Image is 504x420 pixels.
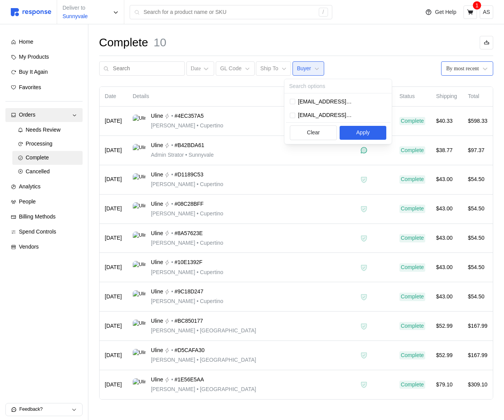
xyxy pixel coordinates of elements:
[436,263,457,272] p: $43.00
[151,229,163,238] span: Uline
[401,146,424,155] p: Complete
[436,234,457,242] p: $43.00
[436,175,457,184] p: $43.00
[5,210,83,224] a: Billing Methods
[105,293,122,301] p: [DATE]
[256,61,291,76] button: Ship To
[5,35,83,49] a: Home
[5,240,83,254] a: Vendors
[151,385,256,394] p: [PERSON_NAME] [GEOGRAPHIC_DATA]
[436,351,457,360] p: $52.99
[468,146,487,155] p: $97.37
[151,297,223,306] p: [PERSON_NAME] Cupertino
[356,129,370,137] p: Apply
[151,239,223,247] p: [PERSON_NAME] Cupertino
[151,122,223,130] p: [PERSON_NAME] Cupertino
[113,62,181,76] input: Search
[174,376,204,384] span: #1E56E5AA
[171,200,173,208] p: •
[5,180,83,194] a: Analytics
[151,210,223,218] p: [PERSON_NAME] Cupertino
[133,144,145,157] img: Uline
[105,351,122,360] p: [DATE]
[151,112,163,120] span: Uline
[468,117,487,125] p: $598.33
[195,240,200,246] span: •
[171,171,173,179] p: •
[12,123,83,137] a: Needs Review
[307,129,320,137] p: Clear
[401,293,424,301] p: Complete
[468,322,487,330] p: $167.99
[5,65,83,79] a: Buy It Again
[401,117,424,125] p: Complete
[19,183,41,190] span: Analytics
[133,173,145,186] img: Uline
[5,81,83,95] a: Favorites
[195,357,200,363] span: •
[195,210,200,217] span: •
[19,244,39,250] span: Vendors
[195,122,200,129] span: •
[468,381,487,389] p: $309.10
[401,234,424,242] p: Complete
[151,346,163,355] span: Uline
[171,112,173,120] p: •
[290,125,337,140] button: Clear
[468,234,487,242] p: $54.50
[19,54,49,60] span: My Products
[105,175,122,184] p: [DATE]
[19,213,56,220] span: Billing Methods
[151,258,163,267] span: Uline
[151,317,163,325] span: Uline
[174,200,203,208] span: #08C28BFF
[401,381,424,389] p: Complete
[174,346,205,355] span: #D5CAFA30
[174,317,203,325] span: #BC850177
[154,35,166,50] h1: 10
[19,84,41,90] span: Favorites
[105,381,122,389] p: [DATE]
[184,152,188,158] span: •
[151,171,163,179] span: Uline
[297,64,311,73] p: Buyer
[468,351,487,360] p: $167.99
[19,198,36,205] span: People
[171,317,173,325] p: •
[144,5,315,19] input: Search for a product name or SKU
[319,8,328,17] div: /
[151,268,223,277] p: [PERSON_NAME] Cupertino
[171,376,173,384] p: •
[26,154,49,161] span: Complete
[436,117,457,125] p: $40.33
[26,141,52,147] span: Processing
[19,229,56,235] span: Spend Controls
[133,232,145,244] img: Uline
[298,111,385,120] p: [EMAIL_ADDRESS][DOMAIN_NAME]
[171,258,173,267] p: •
[12,151,83,165] a: Complete
[174,141,204,150] span: #B42BDA61
[133,92,305,101] p: Details
[480,5,493,19] button: AS
[133,115,145,127] img: Uline
[105,92,122,101] p: Date
[483,8,490,17] p: AS
[151,327,256,335] p: [PERSON_NAME] [GEOGRAPHIC_DATA]
[421,5,461,20] button: Get Help
[195,181,200,187] span: •
[468,263,487,272] p: $54.50
[435,8,456,17] p: Get Help
[133,320,145,332] img: Uline
[133,261,145,274] img: Uline
[26,168,50,174] span: Cancelled
[436,205,457,213] p: $43.00
[436,381,457,389] p: $79.10
[19,111,69,119] div: Orders
[401,322,424,330] p: Complete
[298,98,385,106] p: [EMAIL_ADDRESS][DOMAIN_NAME]
[151,200,163,208] span: Uline
[63,12,88,21] p: Sunnyvale
[11,8,51,16] img: svg%3e
[401,175,424,184] p: Complete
